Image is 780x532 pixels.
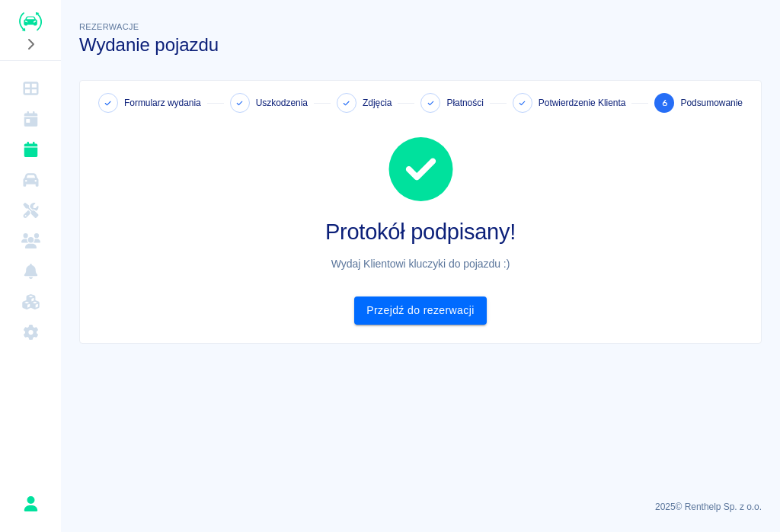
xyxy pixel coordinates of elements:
[92,220,749,244] h2: Protokół podpisany!
[79,500,762,514] p: 2025 © Renthelp Sp. z o.o.
[6,165,55,195] a: Flota
[662,95,667,111] span: 6
[79,22,139,31] span: Rezerwacje
[539,96,626,110] span: Potwierdzenie Klienta
[6,317,55,348] a: Ustawienia
[6,195,55,226] a: Serwisy
[124,96,201,110] span: Formularz wydania
[6,226,55,256] a: Klienci
[363,96,392,110] span: Zdjęcia
[92,256,749,272] h6: Wydaj Klientowi kluczyki do pojazdu :)
[256,96,308,110] span: Uszkodzenia
[6,287,55,317] a: Widget WWW
[6,134,55,165] a: Rezerwacje
[19,34,42,54] button: Rozwiń nawigację
[446,96,483,110] span: Płatności
[79,34,762,56] h3: Wydanie pojazdu
[354,296,486,325] a: Przejdź do rezerwacji
[19,12,42,31] img: Renthelp
[6,104,55,134] a: Kalendarz
[680,96,743,110] span: Podsumowanie
[6,256,55,287] a: Powiadomienia
[6,73,55,104] a: Dashboard
[14,488,46,520] button: Patryk Bąk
